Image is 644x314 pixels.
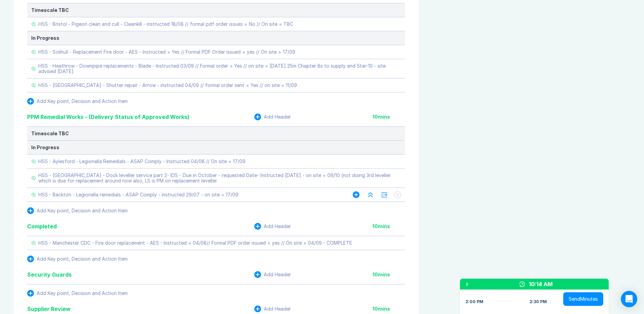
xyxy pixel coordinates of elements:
[27,290,128,297] button: Add Key point, Decision and Action Item
[37,256,128,262] div: Add Key point, Decision and Action Item
[31,145,401,150] div: In Progress
[38,240,352,246] div: HSS - Manchester CDC - Fire door replacement - AES - Instructed = 04/08// Formal PDF order issued...
[530,299,547,304] div: 2:30 PM
[31,7,401,13] div: Timescale TBC
[38,83,297,88] div: HSS - [GEOGRAPHIC_DATA] - Shutter repair - Arrow - instructed 04/09 // formal order sent = Yes //...
[38,159,245,164] div: HSS - Aylesford - Legionella Remedials - ASAP Comply - Instructed 04/08 // On site = 17/09
[38,173,401,184] div: HSS - [GEOGRAPHIC_DATA] - Dock leveller service part 2- IDS - Due in October - requested Date- In...
[529,280,553,288] div: 10:14 AM
[37,291,128,296] div: Add Key point, Decision and Action Item
[264,114,291,120] div: Add Header
[254,114,291,120] button: Add Header
[31,35,401,41] div: In Progress
[372,272,405,277] div: 10 mins
[465,299,483,304] div: 2:00 PM
[27,305,71,313] div: Supplier Review
[372,306,405,312] div: 10 mins
[264,272,291,277] div: Add Header
[372,224,405,229] div: 10 mins
[372,114,405,120] div: 10 mins
[38,63,401,74] div: HSS - Heathrow - Downpipe replacements - Blade - Instructed 03/09 // Formal order = Yes // on sit...
[31,131,401,136] div: Timescale TBC
[264,306,291,312] div: Add Header
[621,291,637,307] div: Open Intercom Messenger
[254,306,291,312] button: Add Header
[563,292,603,306] button: SendMinutes
[264,224,291,229] div: Add Header
[27,207,128,214] button: Add Key point, Decision and Action Item
[37,208,128,213] div: Add Key point, Decision and Action Item
[254,271,291,278] button: Add Header
[27,271,72,279] div: Security Guards
[38,49,295,55] div: HSS - Solihull - Replacement Fire door - AES - Instructed = Yes // Formal PDF Order issued = yes ...
[27,256,128,262] button: Add Key point, Decision and Action Item
[38,21,293,27] div: HSS - Bristol - Pigeon clean and cull - Cleankill - instructed 18/08 // formal pdf order issues =...
[38,192,238,197] div: HSS - Beckton - Legionella remedials - ASAP Comply - instructed 29/07 - on site = 17/09
[27,98,128,105] button: Add Key point, Decision and Action Item
[254,223,291,230] button: Add Header
[27,113,189,121] div: PPM Remedial Works - (Delivery Status of Approved Works)
[37,99,128,104] div: Add Key point, Decision and Action Item
[27,222,57,230] div: Completed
